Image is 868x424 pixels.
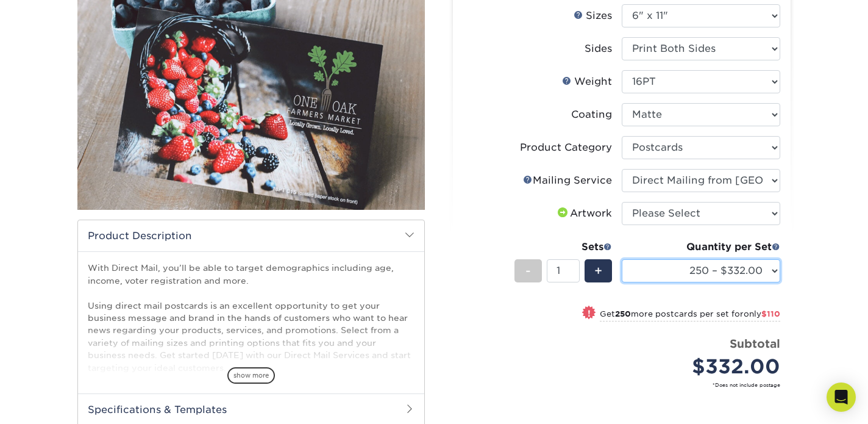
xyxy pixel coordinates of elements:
[88,262,414,374] p: With Direct Mail, you’ll be able to target demographics including age, income, voter registration...
[472,381,780,389] small: *Does not include postage
[562,74,612,89] div: Weight
[588,307,591,320] span: !
[3,387,104,420] iframe: Google Customer Reviews
[631,352,780,381] div: $332.00
[827,383,856,412] div: Open Intercom Messenger
[600,309,780,322] small: Get more postcards per set for
[523,173,612,188] div: Mailing Service
[615,309,631,318] strong: 250
[585,41,612,56] div: Sides
[574,9,612,23] div: Sizes
[520,140,612,155] div: Product Category
[730,337,780,350] strong: Subtotal
[78,220,424,251] h2: Product Description
[227,367,275,384] span: show more
[514,240,612,254] div: Sets
[571,107,612,122] div: Coating
[594,262,602,280] span: +
[555,206,612,221] div: Artwork
[744,309,780,318] span: only
[761,309,780,318] span: $110
[622,240,780,254] div: Quantity per Set
[525,262,531,280] span: -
